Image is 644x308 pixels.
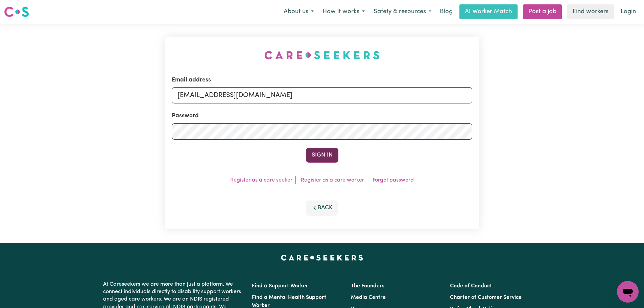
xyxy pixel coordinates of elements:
[281,255,363,260] a: Careseekers home page
[617,4,640,19] a: Login
[306,148,338,163] button: Sign In
[318,5,369,19] button: How it works
[172,87,472,103] input: Email address
[230,177,292,183] a: Register as a care seeker
[172,112,199,120] label: Password
[450,283,492,289] a: Code of Conduct
[4,6,29,18] img: Careseekers logo
[567,4,614,19] a: Find workers
[523,4,562,19] a: Post a job
[351,283,384,289] a: The Founders
[351,295,386,300] a: Media Centre
[301,177,364,183] a: Register as a care worker
[252,283,308,289] a: Find a Support Worker
[617,281,639,303] iframe: Button to launch messaging window
[436,4,457,19] a: Blog
[459,4,518,19] a: AI Worker Match
[4,4,29,20] a: Careseekers logo
[450,295,522,300] a: Charter of Customer Service
[373,177,414,183] a: Forgot password
[279,5,318,19] button: About us
[172,76,211,85] label: Email address
[369,5,436,19] button: Safety & resources
[306,200,338,215] button: Back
